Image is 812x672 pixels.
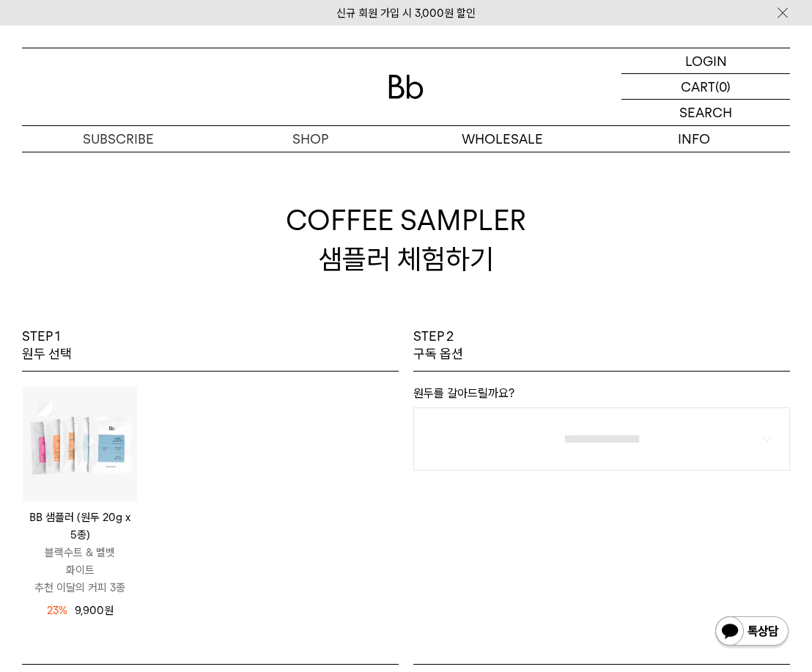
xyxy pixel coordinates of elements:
p: STEP 1 원두 선택 [22,328,72,363]
p: (0) [715,74,731,99]
a: 신규 회원 가입 시 3,000원 할인 [336,7,476,20]
h2: COFFEE SAMPLER 샘플러 체험하기 [22,152,790,328]
a: LOGIN [621,48,790,74]
p: STEP 2 구독 옵션 [413,328,463,363]
p: 원두를 갈아드릴까요? [413,386,790,407]
p: 블랙수트 & 벨벳 화이트 추천 이달의 커피 3종 [23,544,137,597]
p: SEARCH [679,100,732,125]
p: INFO [598,126,790,152]
a: SUBSCRIBE [22,126,214,152]
p: WHOLESALE [406,126,598,152]
p: CART [681,74,715,99]
img: 상품이미지 [23,387,137,501]
p: LOGIN [685,48,727,73]
a: SHOP [214,126,406,152]
p: 9,900 [75,602,114,619]
span: 23% [47,602,67,619]
img: 로고 [388,75,424,99]
p: BB 샘플러 (원두 20g x 5종) [23,509,137,544]
a: CART (0) [621,74,790,100]
img: 카카오톡 채널 1:1 채팅 버튼 [714,615,790,650]
span: 원 [104,604,114,617]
